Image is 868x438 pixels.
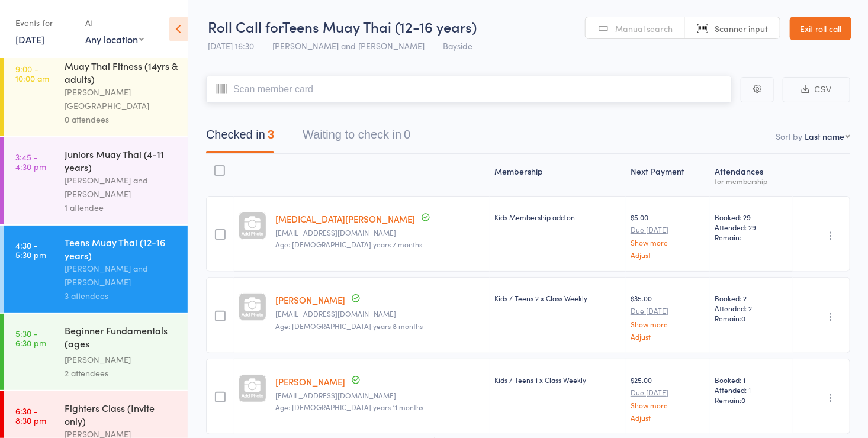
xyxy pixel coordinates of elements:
span: Roll Call for [208,17,282,36]
span: Remain: [715,313,788,323]
time: 4:30 - 5:30 pm [15,240,46,259]
div: Beginner Fundamentals (ages [DEMOGRAPHIC_DATA]+) [65,324,178,353]
span: Booked: 2 [715,293,788,303]
div: Kids / Teens 1 x Class Weekly [494,375,621,385]
div: Any location [85,33,144,46]
div: $25.00 [631,375,705,421]
a: [DATE] [15,33,44,46]
div: $35.00 [631,293,705,340]
span: Attended: 2 [715,303,788,313]
button: Checked in3 [206,122,274,153]
small: Oskiroo53@gmail.com [276,391,486,400]
div: 3 attendees [65,289,178,302]
a: [MEDICAL_DATA][PERSON_NAME] [276,212,416,225]
div: Kids / Teens 2 x Class Weekly [494,293,621,303]
small: Due [DATE] [631,307,705,315]
span: Booked: 29 [715,212,788,222]
span: Scanner input [715,22,768,34]
time: 9:00 - 10:00 am [15,64,49,83]
span: Remain: [715,232,788,242]
a: 9:00 -10:00 amMuay Thai Fitness (14yrs & adults)[PERSON_NAME][GEOGRAPHIC_DATA]0 attendees [4,49,188,136]
input: Scan member card [206,76,732,103]
a: Exit roll call [790,17,851,40]
a: [PERSON_NAME] [276,294,346,306]
div: Atten­dances [710,159,793,191]
span: Manual search [615,22,673,34]
div: At [85,13,144,33]
button: Waiting to check in0 [303,122,410,153]
span: Booked: 1 [715,375,788,385]
span: 0 [741,395,745,405]
span: Age: [DEMOGRAPHIC_DATA] years 8 months [276,321,423,331]
div: [PERSON_NAME] and [PERSON_NAME] [65,173,178,201]
div: Kids Membership add on [494,212,621,222]
label: Sort by [776,130,802,142]
span: Age: [DEMOGRAPHIC_DATA] years 7 months [276,239,423,249]
span: Bayside [443,40,472,51]
div: Teens Muay Thai (12-16 years) [65,236,178,262]
a: 4:30 -5:30 pmTeens Muay Thai (12-16 years)[PERSON_NAME] and [PERSON_NAME]3 attendees [4,226,188,313]
small: katevirgo78@hotmail.com [276,310,486,318]
div: Fighters Class (Invite only) [65,401,178,427]
div: 0 [404,128,410,141]
div: 0 attendees [65,112,178,126]
span: Attended: 1 [715,385,788,395]
a: Adjust [631,333,705,340]
div: [PERSON_NAME] and [PERSON_NAME] [65,262,178,289]
span: Attended: 29 [715,222,788,232]
div: 3 [268,128,274,141]
span: - [741,232,745,242]
time: 3:45 - 4:30 pm [15,152,46,171]
small: Aliciaorr84@hotmail.com [276,228,486,237]
time: 5:30 - 6:30 pm [15,328,46,347]
span: Teens Muay Thai (12-16 years) [282,17,477,36]
small: Due [DATE] [631,388,705,397]
a: 3:45 -4:30 pmJuniors Muay Thai (4-11 years)[PERSON_NAME] and [PERSON_NAME]1 attendee [4,137,188,224]
div: $5.00 [631,212,705,259]
div: 1 attendee [65,201,178,214]
span: [DATE] 16:30 [208,40,254,51]
div: [PERSON_NAME][GEOGRAPHIC_DATA] [65,85,178,112]
a: Adjust [631,251,705,259]
div: Next Payment [626,159,710,191]
a: 5:30 -6:30 pmBeginner Fundamentals (ages [DEMOGRAPHIC_DATA]+)[PERSON_NAME]2 attendees [4,314,188,390]
a: Show more [631,320,705,328]
a: Adjust [631,414,705,421]
div: [PERSON_NAME] [65,353,178,366]
span: [PERSON_NAME] and [PERSON_NAME] [272,40,425,51]
a: Show more [631,401,705,409]
span: 0 [741,313,745,323]
div: Muay Thai Fitness (14yrs & adults) [65,59,178,85]
a: [PERSON_NAME] [276,375,346,388]
div: Membership [490,159,626,191]
time: 6:30 - 8:30 pm [15,406,46,425]
div: 2 attendees [65,366,178,380]
button: CSV [783,77,850,102]
div: Juniors Muay Thai (4-11 years) [65,147,178,173]
a: Show more [631,239,705,246]
div: for membership [715,177,788,185]
div: Last name [805,130,844,142]
span: Remain: [715,395,788,405]
small: Due [DATE] [631,226,705,234]
span: Age: [DEMOGRAPHIC_DATA] years 11 months [276,402,424,412]
div: Events for [15,13,73,33]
